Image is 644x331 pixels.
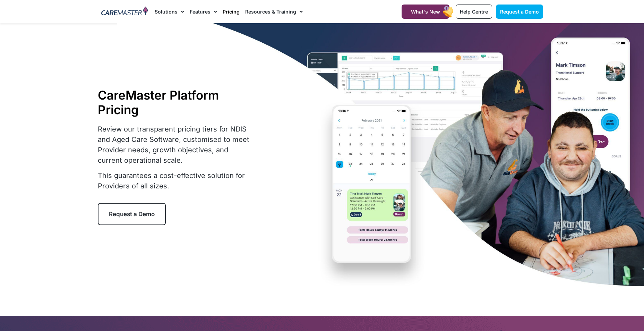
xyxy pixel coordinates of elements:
a: Request a Demo [496,5,543,19]
img: CareMaster Logo [101,7,148,17]
h1: CareMaster Platform Pricing [98,88,254,117]
span: Help Centre [460,9,488,15]
span: Request a Demo [109,211,155,218]
a: What's New [402,5,449,19]
p: This guarantees a cost-effective solution for Providers of all sizes. [98,170,254,191]
p: Review our transparent pricing tiers for NDIS and Aged Care Software, customised to meet Provider... [98,124,254,165]
a: Help Centre [456,5,492,19]
span: What's New [411,9,440,15]
span: Request a Demo [500,9,539,15]
a: Request a Demo [98,203,166,225]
